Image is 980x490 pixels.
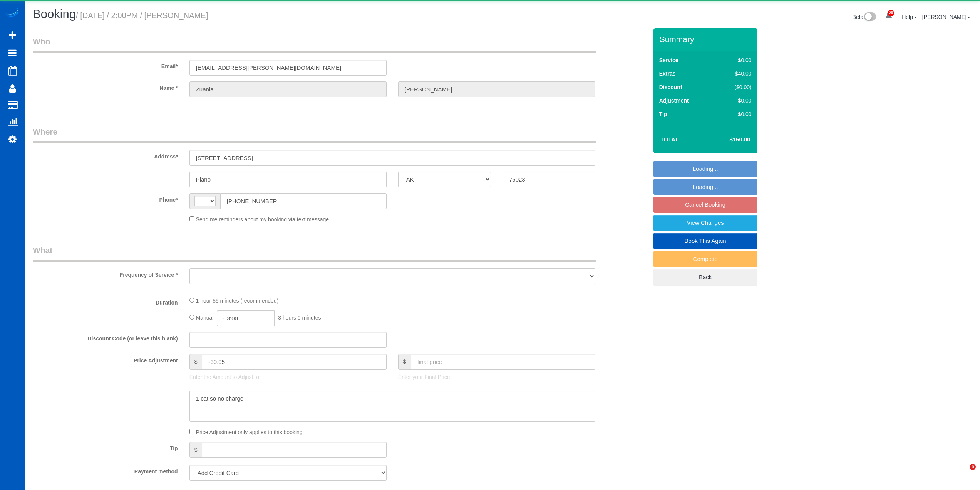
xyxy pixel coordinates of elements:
[33,244,596,262] legend: What
[863,12,876,22] img: New interface
[660,136,679,143] strong: Total
[659,70,676,77] label: Extras
[970,464,976,470] span: 5
[503,172,595,187] input: Zip Code*
[659,83,682,91] label: Discount
[888,10,894,16] span: 29
[653,233,757,249] a: Book This Again
[220,193,387,209] input: Phone*
[719,70,752,77] div: $40.00
[33,7,76,21] span: Booking
[27,60,184,70] label: Email*
[196,429,303,435] span: Price Adjustment only applies to this booking
[922,14,970,20] a: [PERSON_NAME]
[27,332,184,342] label: Discount Code (or leave this blank)
[706,136,750,143] h4: $150.00
[660,35,754,44] h3: Summary
[27,442,184,452] label: Tip
[189,172,387,187] input: City*
[27,150,184,160] label: Address*
[189,442,202,458] span: $
[398,81,595,97] input: Last Name*
[278,315,321,321] span: 3 hours 0 minutes
[902,14,917,20] a: Help
[27,296,184,306] label: Duration
[659,110,667,118] label: Tip
[196,298,279,304] span: 1 hour 55 minutes (recommended)
[27,193,184,204] label: Phone*
[853,14,876,20] a: Beta
[189,60,387,76] input: Email*
[398,354,411,370] span: $
[954,464,972,482] iframe: Intercom live chat
[659,56,678,64] label: Service
[398,373,595,381] p: Enter your Final Price
[76,11,208,20] small: / [DATE] / 2:00PM / [PERSON_NAME]
[719,83,752,91] div: ($0.00)
[659,97,689,104] label: Adjustment
[27,465,184,475] label: Payment method
[33,36,596,53] legend: Who
[719,97,752,104] div: $0.00
[189,81,387,97] input: First Name*
[189,373,387,381] p: Enter the Amount to Adjust, or
[27,268,184,279] label: Frequency of Service *
[5,8,20,19] img: Automaid Logo
[881,8,896,25] a: 29
[719,56,752,64] div: $0.00
[27,354,184,364] label: Price Adjustment
[33,126,596,143] legend: Where
[196,315,214,321] span: Manual
[189,354,202,370] span: $
[411,354,595,370] input: final price
[27,81,184,92] label: Name *
[653,269,757,285] a: Back
[196,216,329,222] span: Send me reminders about my booking via text message
[653,215,757,231] a: View Changes
[719,110,752,118] div: $0.00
